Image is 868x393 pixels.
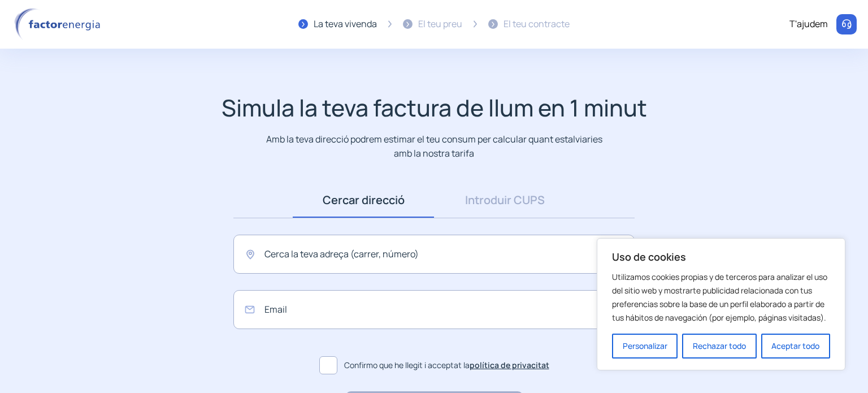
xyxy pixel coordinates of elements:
img: logo factor [11,8,107,41]
a: Cercar direcció [293,183,434,218]
p: Uso de cookies [612,250,830,264]
p: Utilizamos cookies propias y de terceros para analizar el uso del sitio web y mostrarte publicida... [612,270,830,325]
div: Uso de cookies [597,238,845,370]
img: llamar [841,19,852,30]
div: El teu contracte [504,17,570,32]
div: T'ajudem [789,17,828,32]
a: política de privacitat [470,360,549,370]
p: Amb la teva direcció podrem estimar el teu consum per calcular quant estalviaries amb la nostra t... [264,132,605,160]
h1: Simula la teva factura de llum en 1 minut [222,94,647,122]
div: La teva vivenda [314,17,377,32]
span: Confirmo que he llegit i acceptat la [344,359,549,372]
a: Introduir CUPS [434,183,575,218]
button: Personalizar [612,334,678,359]
button: Aceptar todo [761,334,830,359]
button: Rechazar todo [682,334,756,359]
div: El teu preu [418,17,462,32]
